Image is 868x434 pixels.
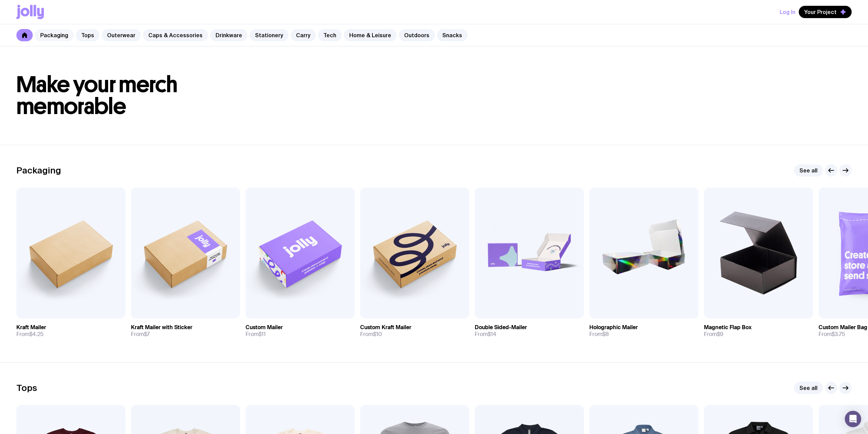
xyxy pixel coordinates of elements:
a: Outerwear [102,29,141,41]
a: Stationery [250,29,289,41]
span: $8 [602,331,609,338]
span: From [819,331,845,338]
span: Make your merch memorable [16,71,178,120]
h3: Magnetic Flap Box [704,324,752,331]
a: Outdoors [399,29,435,41]
span: $7 [144,331,150,338]
span: From [131,331,150,338]
span: $4.25 [29,331,44,338]
a: Snacks [437,29,468,41]
span: From [360,331,382,338]
a: Home & Leisure [344,29,397,41]
button: Your Project [799,6,852,18]
span: $11 [259,331,266,338]
button: Log In [780,6,795,18]
a: See all [794,382,823,394]
h3: Custom Mailer [246,324,283,331]
a: Drinkware [210,29,248,41]
span: From [246,331,266,338]
a: Kraft Mailer with StickerFrom$7 [131,319,240,343]
a: See all [794,164,823,177]
a: Tops [76,29,100,41]
h3: Custom Kraft Mailer [360,324,411,331]
a: Holographic MailerFrom$8 [589,319,698,343]
h3: Custom Mailer Bag [819,324,867,331]
span: From [704,331,723,338]
span: From [16,331,44,338]
span: $3.75 [832,331,845,338]
div: Open Intercom Messenger [845,411,861,427]
a: Tech [318,29,342,41]
h3: Kraft Mailer [16,324,46,331]
a: Carry [291,29,316,41]
span: From [475,331,496,338]
a: Magnetic Flap BoxFrom$9 [704,319,813,343]
h3: Double Sided-Mailer [475,324,527,331]
h2: Tops [16,383,37,393]
a: Packaging [35,29,74,41]
h2: Packaging [16,165,61,176]
h3: Kraft Mailer with Sticker [131,324,192,331]
a: Custom Kraft MailerFrom$10 [360,319,469,343]
a: Double Sided-MailerFrom$14 [475,319,584,343]
span: $10 [373,331,382,338]
a: Caps & Accessories [143,29,208,41]
span: $14 [488,331,496,338]
h3: Holographic Mailer [589,324,638,331]
a: Custom MailerFrom$11 [246,319,355,343]
a: Kraft MailerFrom$4.25 [16,319,126,343]
span: From [589,331,609,338]
span: Your Project [804,9,837,15]
span: $9 [717,331,723,338]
